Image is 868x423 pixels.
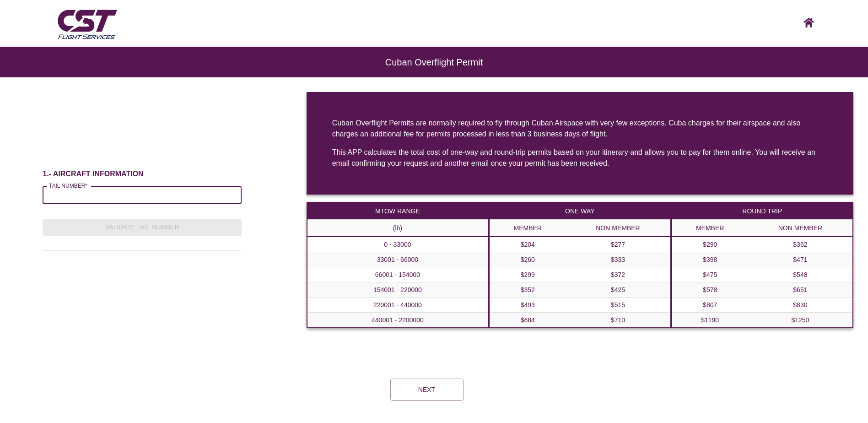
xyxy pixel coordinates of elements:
[489,313,566,328] td: $684
[566,220,670,237] th: NON MEMBER
[307,220,488,237] th: (lb)
[489,220,566,237] th: MEMBER
[672,237,748,252] td: $290
[566,237,670,252] td: $277
[43,169,242,179] h6: 1.- AIRCRAFT INFORMATION
[307,267,488,282] th: 66001 - 154000
[748,282,853,298] td: $651
[307,298,488,313] th: 220001 - 440000
[307,202,488,220] th: MTOW RANGE
[489,282,566,298] td: $352
[307,313,488,328] th: 440001 - 2200000
[489,267,566,282] td: $299
[566,298,670,313] td: $515
[489,202,671,328] table: a dense table
[672,220,748,237] th: MEMBER
[672,282,748,298] td: $578
[672,313,748,328] td: $1190
[672,267,748,282] td: $475
[748,220,853,237] th: NON MEMBER
[307,202,489,328] table: a dense table
[37,62,831,63] h6: Cuban Overflight Permit
[803,18,814,27] img: CST logo, click here to go home screen
[489,237,566,252] td: $204
[566,282,670,298] td: $425
[390,379,464,401] button: Next
[307,237,488,252] th: 0 - 33000
[748,252,853,267] td: $471
[332,147,828,169] div: This APP calculates the total cost of one-way and round-trip permits based on your itinerary and ...
[49,182,87,190] label: TAIL NUMBER*
[566,252,670,267] td: $333
[332,118,828,140] div: Cuban Overflight Permits are normally required to fly through Cuban Airspace with very few except...
[307,282,488,298] th: 154001 - 220000
[672,298,748,313] td: $807
[489,202,670,220] th: ONE WAY
[671,202,853,328] table: a dense table
[748,237,853,252] td: $362
[672,202,853,220] th: ROUND TRIP
[566,267,670,282] td: $372
[55,6,119,42] img: CST Flight Services logo
[672,252,748,267] td: $398
[748,313,853,328] td: $1250
[489,298,566,313] td: $493
[307,252,488,267] th: 33001 - 66000
[748,267,853,282] td: $548
[748,298,853,313] td: $830
[489,252,566,267] td: $260
[566,313,670,328] td: $710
